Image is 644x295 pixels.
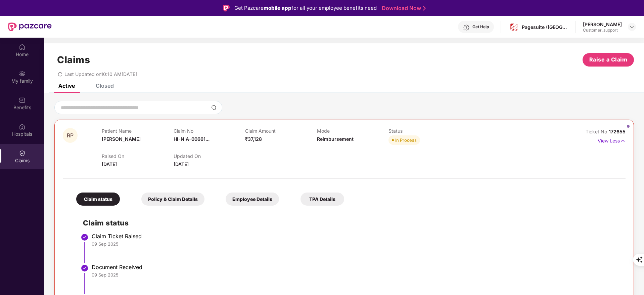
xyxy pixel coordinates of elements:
img: New Pazcare Logo [8,23,52,31]
img: svg+xml;base64,PHN2ZyBpZD0iSG9tZSIgeG1sbnM9Imh0dHA6Ly93d3cudzMub3JnLzIwMDAvc3ZnIiB3aWR0aD0iMjAiIG... [19,44,26,50]
div: 09 Sep 2025 [92,272,619,278]
img: svg+xml;base64,PHN2ZyB4bWxucz0iaHR0cDovL3d3dy53My5vcmcvMjAwMC9zdmciIHdpZHRoPSIxNyIgaGVpZ2h0PSIxNy... [620,137,626,144]
div: Get Pazcare for all your employee benefits need [234,4,377,12]
p: Claim Amount [245,128,317,134]
p: Updated On [174,153,245,159]
div: Active [58,82,75,89]
span: [DATE] [174,161,189,167]
p: Mode [317,128,388,134]
img: pagesuite-logo-center.png [509,22,519,32]
a: Download Now [382,5,424,12]
div: Document Received [92,264,619,270]
span: redo [58,71,62,77]
div: Get Help [472,24,489,30]
button: Raise a Claim [583,53,634,67]
img: Logo [223,5,230,11]
span: [DATE] [102,161,117,167]
img: svg+xml;base64,PHN2ZyBpZD0iQmVuZWZpdHMiIHhtbG5zPSJodHRwOi8vd3d3LnczLm9yZy8yMDAwL3N2ZyIgd2lkdGg9Ij... [19,97,26,103]
div: 09 Sep 2025 [92,241,619,247]
span: Reimbursement [317,136,354,142]
span: RP [67,133,74,138]
span: 172655 [609,129,626,134]
span: [PERSON_NAME] [102,136,141,142]
div: [PERSON_NAME] [583,21,622,28]
p: Raised On [102,153,173,159]
span: ₹37,128 [245,136,262,142]
span: HI-NIA-00661... [174,136,210,142]
img: svg+xml;base64,PHN2ZyB3aWR0aD0iMjAiIGhlaWdodD0iMjAiIHZpZXdCb3g9IjAgMCAyMCAyMCIgZmlsbD0ibm9uZSIgeG... [19,70,26,77]
div: TPA Details [301,193,344,206]
div: Pagesuite ([GEOGRAPHIC_DATA]) Private Limited [522,24,569,30]
img: svg+xml;base64,PHN2ZyBpZD0iU3RlcC1Eb25lLTMyeDMyIiB4bWxucz0iaHR0cDovL3d3dy53My5vcmcvMjAwMC9zdmciIH... [81,233,89,241]
div: Closed [96,82,114,89]
div: Employee Details [226,193,279,206]
span: Raise a Claim [589,55,628,64]
p: Claim No [174,128,245,134]
img: svg+xml;base64,PHN2ZyBpZD0iQ2xhaW0iIHhtbG5zPSJodHRwOi8vd3d3LnczLm9yZy8yMDAwL3N2ZyIgd2lkdGg9IjIwIi... [19,150,26,157]
p: View Less [598,135,626,144]
p: Status [388,128,460,134]
div: Claim status [76,193,120,206]
p: Patient Name [102,128,173,134]
h2: Claim status [83,217,619,228]
div: Customer_support [583,28,622,33]
div: Policy & Claim Details [141,193,204,206]
div: Claim Ticket Raised [92,233,619,240]
strong: mobile app [264,5,291,11]
img: svg+xml;base64,PHN2ZyBpZD0iSG9zcGl0YWxzIiB4bWxucz0iaHR0cDovL3d3dy53My5vcmcvMjAwMC9zdmciIHdpZHRoPS... [19,123,26,130]
img: svg+xml;base64,PHN2ZyBpZD0iRHJvcGRvd24tMzJ4MzIiIHhtbG5zPSJodHRwOi8vd3d3LnczLm9yZy8yMDAwL3N2ZyIgd2... [629,24,635,30]
img: Stroke [423,5,426,12]
h1: Claims [57,54,90,66]
img: svg+xml;base64,PHN2ZyBpZD0iSGVscC0zMngzMiIgeG1sbnM9Imh0dHA6Ly93d3cudzMub3JnLzIwMDAvc3ZnIiB3aWR0aD... [463,24,470,31]
img: svg+xml;base64,PHN2ZyBpZD0iU3RlcC1Eb25lLTMyeDMyIiB4bWxucz0iaHR0cDovL3d3dy53My5vcmcvMjAwMC9zdmciIH... [81,264,89,272]
span: Ticket No [586,129,609,134]
img: svg+xml;base64,PHN2ZyBpZD0iU2VhcmNoLTMyeDMyIiB4bWxucz0iaHR0cDovL3d3dy53My5vcmcvMjAwMC9zdmciIHdpZH... [211,105,217,110]
span: Last Updated on 10:10 AM[DATE] [64,71,137,77]
div: In Process [395,137,417,143]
